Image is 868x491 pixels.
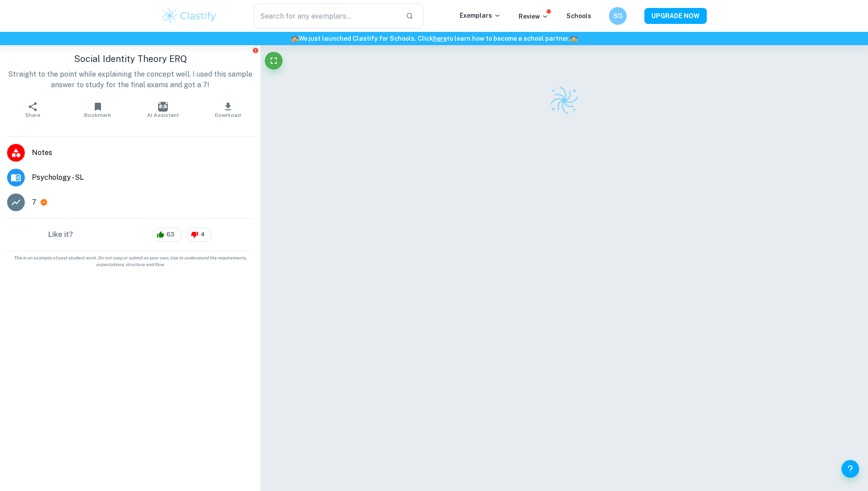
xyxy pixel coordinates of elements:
[196,230,209,239] span: 4
[254,4,399,28] input: Search for any exemplars...
[84,112,111,118] span: Bookmark
[32,172,253,183] span: Psychology - SL
[570,35,577,42] span: 🏫
[65,97,130,122] button: Bookmark
[7,52,253,66] h1: Social Identity Theory ERQ
[433,35,447,42] a: here
[644,8,707,24] button: UPGRADE NOW
[152,228,182,242] div: 63
[161,7,217,25] img: Clastify logo
[613,11,623,21] h6: SG
[158,102,168,112] img: AI Assistant
[2,34,866,43] h6: We just launched Clastify for Schools. Click to learn how to become a school partner.
[32,147,253,158] span: Notes
[25,112,40,118] span: Share
[195,97,260,122] button: Download
[549,85,580,116] img: Clastify logo
[48,229,73,240] h6: Like it?
[147,112,179,118] span: AI Assistant
[609,7,627,25] button: SG
[841,460,859,478] button: Help and Feedback
[130,97,195,122] button: AI Assistant
[460,11,501,20] p: Exemplars
[265,52,283,70] button: Fullscreen
[7,69,253,90] p: Straight to the point while explaining the concept well. I used this sample answer to study for t...
[186,228,212,242] div: 4
[252,47,259,54] button: Report issue
[32,197,36,208] p: 7
[566,12,591,19] a: Schools
[162,230,179,239] span: 63
[519,12,549,21] p: Review
[4,255,257,268] span: This is an example of past student work. Do not copy or submit as your own. Use to understand the...
[291,35,298,42] span: 🏫
[215,112,241,118] span: Download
